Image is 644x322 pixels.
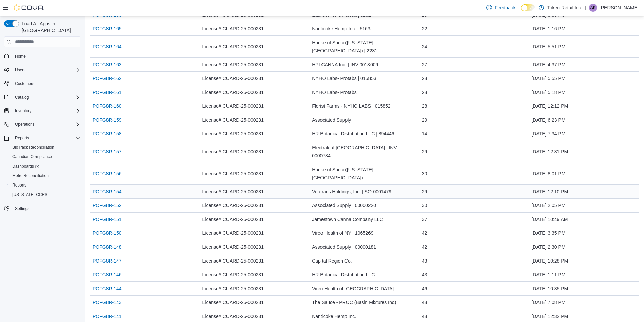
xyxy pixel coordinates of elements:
span: License# CUARD-25-000231 [202,170,264,178]
div: Jamestown Canna Company LLC [309,213,419,226]
span: License# CUARD-25-000231 [202,243,264,251]
span: 29 [422,116,427,124]
span: 29 [422,188,427,196]
div: The Sauce - PROC (Basin Mixtures Inc) [309,296,419,309]
span: 43 [422,257,427,265]
span: Customers [15,81,34,86]
div: Vireo Health of [GEOGRAPHIC_DATA] [309,282,419,295]
p: Token Retail Inc. [547,4,582,12]
span: Users [15,67,25,73]
span: Metrc Reconciliation [9,172,80,180]
a: Customers [12,80,37,88]
span: [DATE] 10:49 AM [531,215,568,223]
a: Reports [9,181,29,189]
a: POFG8R-164 [93,43,122,51]
span: Home [15,54,26,59]
span: Catalog [15,95,29,100]
a: POFG8R-158 [93,130,122,138]
a: POFG8R-159 [93,116,122,124]
button: Catalog [12,93,31,101]
span: License# CUARD-25-000231 [202,60,264,69]
a: Dashboards [9,162,42,170]
span: Inventory [15,108,31,114]
span: 28 [422,102,427,110]
button: Operations [12,120,38,128]
div: NYHO Labs- Protabs [309,85,419,99]
span: 48 [422,298,427,306]
span: [DATE] 12:31 PM [531,148,568,156]
a: Dashboards [7,162,83,171]
button: Metrc Reconciliation [7,171,83,180]
span: Canadian Compliance [9,153,80,161]
a: Feedback [484,1,518,15]
a: Home [12,52,28,60]
nav: Complex example [4,49,80,231]
button: Reports [1,133,83,143]
div: HR Botanical Distribution LLC [309,268,419,281]
span: [DATE] 12:12 PM [531,102,568,110]
a: POFG8R-143 [93,298,122,306]
a: [US_STATE] CCRS [9,191,50,199]
span: 24 [422,43,427,51]
span: 29 [422,148,427,156]
a: POFG8R-146 [93,271,122,279]
span: License# CUARD-25-000231 [202,201,264,209]
span: License# CUARD-25-000231 [202,102,264,110]
span: Reports [15,135,29,141]
a: POFG8R-141 [93,312,122,320]
span: Washington CCRS [9,191,80,199]
span: Reports [12,134,80,142]
a: POFG8R-147 [93,257,122,265]
span: [DATE] 12:10 PM [531,188,568,196]
a: Metrc Reconciliation [9,172,51,180]
button: [US_STATE] CCRS [7,190,83,199]
span: License# CUARD-25-000231 [202,271,264,279]
span: License# CUARD-25-000231 [202,298,264,306]
span: Feedback [495,4,515,11]
span: [DATE] 7:34 PM [531,130,565,138]
div: HPI CANNA Inc. | INV-0013009 [309,58,419,71]
span: License# CUARD-25-000231 [202,116,264,124]
div: Vireo Health of NY | 1065269 [309,226,419,240]
span: BioTrack Reconciliation [9,143,80,151]
span: Reports [12,182,26,188]
span: Settings [12,204,80,213]
span: [DATE] 1:16 PM [531,25,565,33]
div: HR Botanical Distribution LLC | 894446 [309,127,419,141]
div: Associated Supply [309,113,419,127]
div: Associated Supply | 00000220 [309,199,419,212]
a: POFG8R-150 [93,229,122,237]
a: POFG8R-144 [93,284,122,293]
span: License# CUARD-25-000231 [202,130,264,138]
span: Inventory [12,107,80,115]
span: License# CUARD-25-000231 [202,257,264,265]
div: House of Sacci ([US_STATE][GEOGRAPHIC_DATA]) | 2231 [309,36,419,57]
span: Customers [12,79,80,88]
span: 22 [422,25,427,33]
span: 43 [422,271,427,279]
span: [US_STATE] CCRS [12,192,47,197]
span: [DATE] 8:01 PM [531,170,565,178]
button: Settings [1,203,83,213]
button: Canadian Compliance [7,152,83,162]
span: 28 [422,74,427,82]
a: POFG8R-163 [93,60,122,69]
span: License# CUARD-25-000231 [202,188,264,196]
span: [DATE] 5:51 PM [531,43,565,51]
button: Reports [12,134,32,142]
a: Settings [12,205,32,213]
span: License# CUARD-25-000231 [202,229,264,237]
span: 30 [422,170,427,178]
button: Catalog [1,93,83,102]
button: Users [12,66,28,74]
span: License# CUARD-25-000231 [202,312,264,320]
span: 42 [422,229,427,237]
span: [DATE] 6:23 PM [531,116,565,124]
span: AK [590,4,596,12]
button: Customers [1,79,83,89]
div: House of Sacci ([US_STATE][GEOGRAPHIC_DATA]) [309,163,419,184]
span: Reports [9,181,80,189]
a: POFG8R-160 [93,102,122,110]
span: Dashboards [9,162,80,170]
